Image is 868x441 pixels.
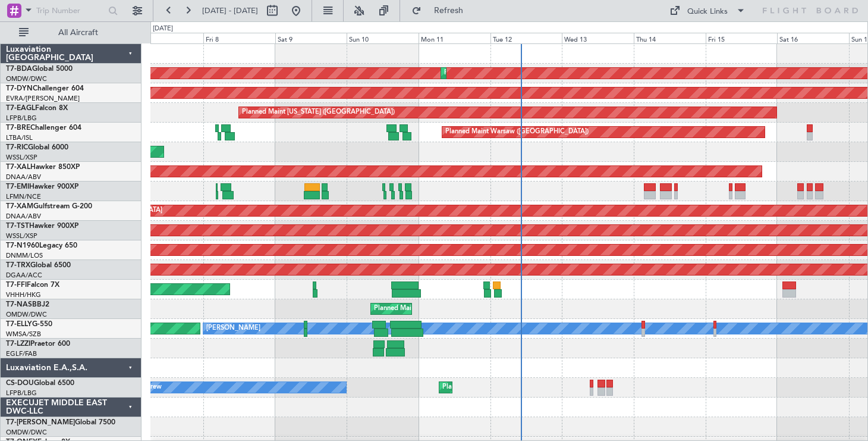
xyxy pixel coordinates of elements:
[203,33,275,43] div: Fri 8
[424,7,474,15] span: Refresh
[275,33,347,43] div: Sat 9
[242,104,395,121] div: Planned Maint [US_STATE] ([GEOGRAPHIC_DATA])
[442,379,630,396] div: Planned Maint [GEOGRAPHIC_DATA] ([GEOGRAPHIC_DATA])
[6,183,78,190] a: T7-EMIHawker 900XP
[663,1,751,20] button: Quick Links
[153,24,173,34] div: [DATE]
[6,349,37,358] a: EGLF/FAB
[406,1,477,20] button: Refresh
[6,105,35,112] span: T7-EAGL
[13,23,129,42] button: All Aircraft
[445,123,589,141] div: Planned Maint Warsaw ([GEOGRAPHIC_DATA])
[6,74,47,83] a: OMDW/DWC
[6,65,32,73] span: T7-BDA
[6,242,77,249] a: T7-N1960Legacy 650
[6,242,39,249] span: T7-N1960
[6,389,37,398] a: LFPB/LBG
[6,133,33,142] a: LTBA/ISL
[6,192,41,201] a: LFMN/NCE
[6,183,29,190] span: T7-EMI
[6,271,42,280] a: DGAA/ACC
[6,65,73,73] a: T7-BDAGlobal 5000
[374,300,508,318] div: Planned Maint Abuja ([PERSON_NAME] Intl)
[202,5,258,16] span: [DATE] - [DATE]
[6,321,32,328] span: T7-ELLY
[6,203,92,210] a: T7-XAMGulfstream G-200
[6,212,41,221] a: DNAA/ABV
[6,85,33,92] span: T7-DYN
[777,33,849,43] div: Sat 16
[6,153,37,162] a: WSSL/XSP
[6,419,75,426] span: T7-[PERSON_NAME]
[6,94,80,103] a: EVRA/[PERSON_NAME]
[6,144,28,151] span: T7-RIC
[31,29,125,37] span: All Aircraft
[6,124,81,132] a: T7-BREChallenger 604
[6,232,37,240] a: WSSL/XSP
[131,33,203,43] div: Thu 7
[6,301,32,308] span: T7-NAS
[6,380,34,387] span: CS-DOU
[6,144,68,151] a: T7-RICGlobal 6000
[6,340,70,348] a: T7-LZZIPraetor 600
[6,105,68,112] a: T7-EAGLFalcon 8X
[6,321,52,328] a: T7-ELLYG-550
[687,6,728,18] div: Quick Links
[6,282,27,289] span: T7-FFI
[6,164,30,171] span: T7-XAL
[206,320,260,337] div: [PERSON_NAME]
[347,33,419,43] div: Sun 10
[6,173,41,182] a: DNAA/ABV
[6,340,30,348] span: T7-LZZI
[634,33,706,43] div: Thu 14
[490,33,562,43] div: Tue 12
[6,164,80,171] a: T7-XALHawker 850XP
[6,310,47,319] a: OMDW/DWC
[36,2,105,20] input: Trip Number
[6,419,115,426] a: T7-[PERSON_NAME]Global 7500
[6,223,78,230] a: T7-TSTHawker 900XP
[6,301,49,308] a: T7-NASBBJ2
[562,33,634,43] div: Wed 13
[6,380,74,387] a: CS-DOUGlobal 6500
[6,124,30,132] span: T7-BRE
[706,33,778,43] div: Fri 15
[444,64,561,82] div: Planned Maint Dubai (Al Maktoum Intl)
[6,282,59,289] a: T7-FFIFalcon 7X
[6,290,41,299] a: VHHH/HKG
[6,251,43,260] a: DNMM/LOS
[6,428,47,437] a: OMDW/DWC
[6,223,29,230] span: T7-TST
[6,262,30,269] span: T7-TRX
[6,203,33,210] span: T7-XAM
[419,33,490,43] div: Mon 11
[6,85,84,92] a: T7-DYNChallenger 604
[6,330,41,339] a: WMSA/SZB
[6,114,37,123] a: LFPB/LBG
[6,262,71,269] a: T7-TRXGlobal 6500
